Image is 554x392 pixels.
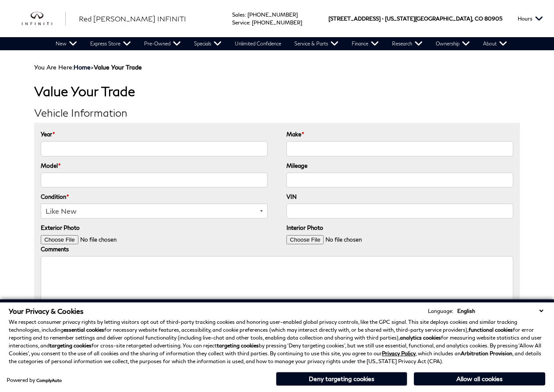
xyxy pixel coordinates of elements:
a: Unlimited Confidence [228,37,288,50]
label: Condition [41,192,69,201]
div: Language: [428,309,453,314]
div: Breadcrumbs [34,63,520,71]
nav: Main Navigation [49,37,514,50]
span: > [74,63,142,71]
strong: targeting cookies [217,342,259,349]
span: You Are Here: [34,63,142,71]
strong: essential cookies [64,326,104,333]
div: Powered by [7,378,62,383]
a: [PHONE_NUMBER] [252,19,302,26]
a: About [476,37,514,50]
span: Sales [232,11,245,18]
label: Make [286,129,304,139]
a: Express Store [84,37,138,50]
label: VIN [286,192,296,201]
span: : [245,11,246,18]
button: Deny targeting cookies [276,372,407,386]
label: Year [41,129,55,139]
a: [PHONE_NUMBER] [247,11,298,18]
label: Comments [41,244,69,254]
span: Your Privacy & Cookies [9,307,84,315]
a: Service & Parts [288,37,345,50]
label: Model [41,161,60,170]
a: [STREET_ADDRESS] • [US_STATE][GEOGRAPHIC_DATA], CO 80905 [328,15,502,22]
h1: Value Your Trade [34,84,520,98]
a: Home [74,63,91,71]
strong: analytics cookies [400,334,441,341]
span: : [249,19,251,26]
a: Ownership [429,37,476,50]
strong: functional cookies [469,326,513,333]
p: We respect consumer privacy rights by letting visitors opt out of third-party tracking cookies an... [9,318,545,365]
span: Red [PERSON_NAME] INFINITI [79,14,186,23]
label: Interior Photo [286,223,323,232]
strong: Arbitration Provision [461,350,512,357]
a: ComplyAuto [36,378,62,383]
select: Language Select [455,307,545,315]
a: Privacy Policy [382,350,416,357]
a: Research [385,37,429,50]
a: Red [PERSON_NAME] INFINITI [79,14,186,24]
a: Finance [345,37,385,50]
a: Specials [187,37,228,50]
a: New [49,37,84,50]
strong: targeting cookies [49,342,92,349]
h2: Vehicle Information [34,107,520,118]
img: INFINITI [22,12,66,26]
span: Service [232,19,249,26]
label: Exterior Photo [41,223,80,232]
a: infiniti [22,12,66,26]
button: Allow all cookies [414,372,545,385]
label: Mileage [286,161,307,170]
a: Pre-Owned [138,37,187,50]
strong: Value Your Trade [94,63,142,71]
